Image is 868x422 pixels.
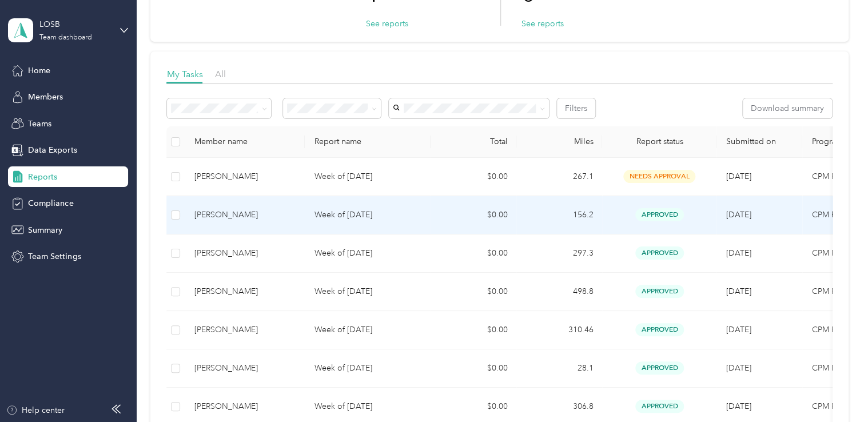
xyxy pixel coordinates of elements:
[557,98,595,118] button: Filters
[28,171,57,183] span: Reports
[726,325,751,335] span: [DATE]
[804,358,868,422] iframe: Everlance-gr Chat Button Frame
[431,196,516,234] td: $0.00
[194,209,296,221] div: [PERSON_NAME]
[431,349,516,388] td: $0.00
[726,172,751,181] span: [DATE]
[516,196,602,234] td: 156.2
[743,98,832,118] button: Download summary
[28,144,77,156] span: Data Exports
[185,126,305,158] th: Member name
[635,246,684,260] span: approved
[6,404,65,416] button: Help center
[521,18,563,30] button: See reports
[314,170,421,183] p: Week of [DATE]
[635,323,684,336] span: approved
[611,137,707,146] span: Report status
[194,170,296,183] div: [PERSON_NAME]
[635,361,684,375] span: approved
[314,285,421,298] p: Week of [DATE]
[194,362,296,375] div: [PERSON_NAME]
[314,247,421,260] p: Week of [DATE]
[194,247,296,260] div: [PERSON_NAME]
[166,69,202,79] span: My Tasks
[726,363,751,373] span: [DATE]
[39,34,92,41] div: Team dashboard
[194,400,296,413] div: [PERSON_NAME]
[516,349,602,388] td: 28.1
[194,324,296,336] div: [PERSON_NAME]
[28,91,63,103] span: Members
[516,311,602,349] td: 310.46
[314,362,421,375] p: Week of [DATE]
[365,18,408,30] button: See reports
[431,273,516,311] td: $0.00
[28,224,62,236] span: Summary
[314,209,421,221] p: Week of [DATE]
[214,69,225,79] span: All
[314,324,421,336] p: Week of [DATE]
[28,250,81,262] span: Team Settings
[516,158,602,196] td: 267.1
[623,170,695,183] span: needs approval
[28,118,51,130] span: Teams
[28,65,50,77] span: Home
[305,126,431,158] th: Report name
[194,285,296,298] div: [PERSON_NAME]
[726,210,751,220] span: [DATE]
[716,126,802,158] th: Submitted on
[635,208,684,221] span: approved
[431,158,516,196] td: $0.00
[440,137,507,146] div: Total
[525,137,593,146] div: Miles
[635,285,684,298] span: approved
[726,286,751,296] span: [DATE]
[28,197,73,209] span: Compliance
[194,137,296,146] div: Member name
[635,400,684,413] span: approved
[726,248,751,258] span: [DATE]
[314,400,421,413] p: Week of [DATE]
[431,311,516,349] td: $0.00
[726,401,751,411] span: [DATE]
[516,234,602,273] td: 297.3
[516,273,602,311] td: 498.8
[431,234,516,273] td: $0.00
[39,18,111,30] div: LOSB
